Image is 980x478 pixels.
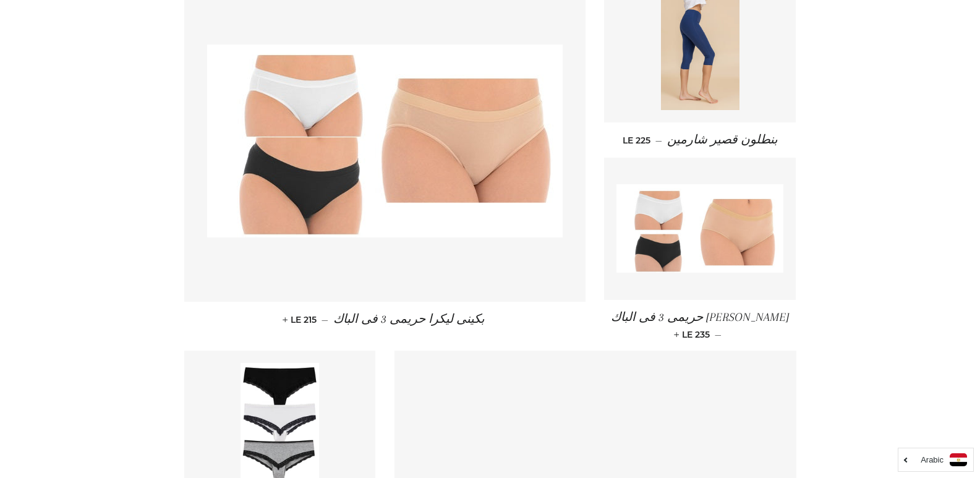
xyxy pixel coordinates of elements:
[604,300,796,351] a: [PERSON_NAME] حريمى 3 فى الباك — LE 235
[184,302,586,337] a: بكينى ليكرا حريمى 3 فى الباك — LE 215
[322,314,328,325] span: —
[905,453,967,466] a: Arabic
[715,329,722,340] span: —
[676,329,710,340] span: LE 235
[623,135,650,146] span: LE 225
[667,133,778,147] span: بنطلون قصير شارمين
[611,310,789,324] span: [PERSON_NAME] حريمى 3 فى الباك
[921,456,944,464] i: Arabic
[604,122,796,158] a: بنطلون قصير شارمين — LE 225
[333,312,485,326] span: بكينى ليكرا حريمى 3 فى الباك
[285,314,317,325] span: LE 215
[655,135,662,146] span: —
